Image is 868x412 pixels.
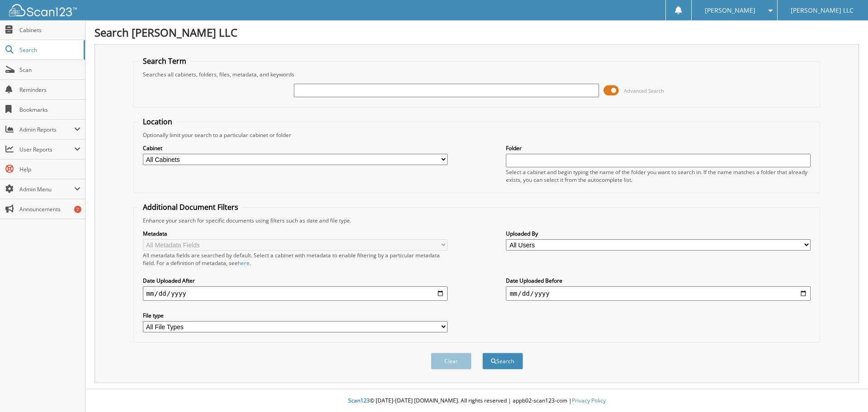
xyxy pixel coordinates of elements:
[85,390,868,412] div: © [DATE]-[DATE] [DOMAIN_NAME]. All rights reserved | appb02-scan123-com |
[19,205,80,213] span: Announcements
[19,166,80,173] span: Help
[138,56,191,66] legend: Search Term
[506,168,811,184] div: Select a cabinet and begin typing the name of the folder you want to search in. If the name match...
[19,26,80,34] span: Cabinets
[19,185,74,193] span: Admin Menu
[19,126,74,133] span: Admin Reports
[143,286,448,301] input: start
[431,353,472,369] button: Clear
[19,46,79,54] span: Search
[791,8,854,13] span: [PERSON_NAME] LLC
[19,106,80,114] span: Bookmarks
[138,117,177,127] legend: Location
[143,230,448,237] label: Metadata
[143,251,448,267] div: All metadata fields are searched by default. Select a cabinet with metadata to enable filtering b...
[138,71,816,78] div: Searches all cabinets, folders, files, metadata, and keywords
[705,8,755,13] span: [PERSON_NAME]
[74,206,81,213] div: 7
[572,397,606,404] a: Privacy Policy
[506,230,811,237] label: Uploaded By
[482,353,523,369] button: Search
[19,86,80,94] span: Reminders
[348,397,370,404] span: Scan123
[143,277,448,284] label: Date Uploaded After
[506,286,811,301] input: end
[94,25,859,40] h1: Search [PERSON_NAME] LLC
[19,66,80,74] span: Scan
[506,144,811,152] label: Folder
[19,146,74,153] span: User Reports
[138,131,816,139] div: Optionally limit your search to a particular cabinet or folder
[624,87,664,94] span: Advanced Search
[143,144,448,152] label: Cabinet
[238,259,250,267] a: here
[138,202,243,212] legend: Additional Document Filters
[506,277,811,284] label: Date Uploaded Before
[138,217,816,224] div: Enhance your search for specific documents using filters such as date and file type.
[9,4,77,16] img: scan123-logo-white.svg
[143,312,448,319] label: File type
